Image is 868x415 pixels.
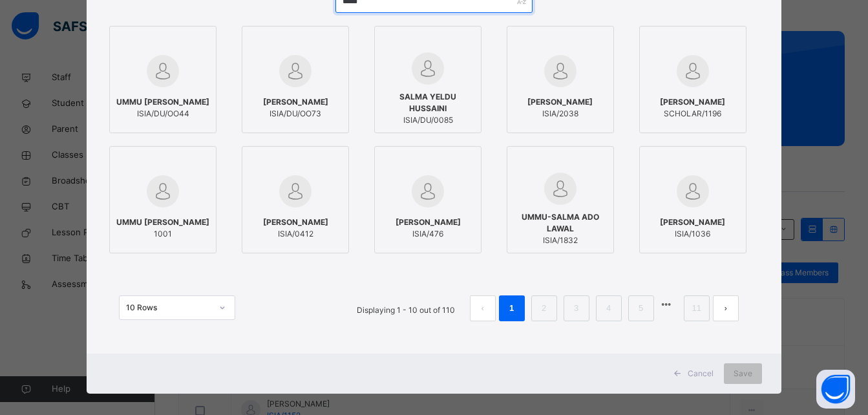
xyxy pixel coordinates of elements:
[263,228,328,240] span: ISIA/0412
[660,108,725,120] span: SCHOLAR/1196
[381,114,474,126] span: ISIA/DU/0085
[677,55,709,87] img: default.svg
[816,370,855,409] button: Open asap
[635,300,647,317] a: 5
[116,108,209,120] span: ISIA/DU/OO44
[347,295,465,321] li: Displaying 1 - 10 out of 110
[514,211,607,235] span: UMMU-SALMA ADO LAWAL
[279,175,312,207] img: default.svg
[470,295,496,321] button: prev page
[602,300,615,317] a: 4
[412,52,444,85] img: default.svg
[713,295,739,321] button: next page
[505,300,518,317] a: 1
[596,295,622,321] li: 4
[147,175,179,207] img: default.svg
[734,368,752,379] span: Save
[514,235,607,246] span: ISIA/1832
[684,295,710,321] li: 11
[677,175,709,207] img: default.svg
[499,295,525,321] li: 1
[538,300,550,317] a: 2
[412,175,444,207] img: default.svg
[396,217,461,228] span: [PERSON_NAME]
[544,55,577,87] img: default.svg
[544,173,577,205] img: default.svg
[657,295,675,314] li: 向后 5 页
[263,217,328,228] span: [PERSON_NAME]
[628,295,654,321] li: 5
[263,108,328,120] span: ISIA/DU/OO73
[126,302,211,314] div: 10 Rows
[147,55,179,87] img: default.svg
[570,300,582,317] a: 3
[263,96,328,108] span: [PERSON_NAME]
[116,228,209,240] span: 1001
[116,96,209,108] span: UMMU [PERSON_NAME]
[660,96,725,108] span: [PERSON_NAME]
[381,91,474,114] span: SALMA YELDU HUSSAINI
[470,295,496,321] li: 上一页
[660,217,725,228] span: [PERSON_NAME]
[531,295,557,321] li: 2
[116,217,209,228] span: UMMU [PERSON_NAME]
[396,228,461,240] span: ISIA/476
[660,228,725,240] span: ISIA/1036
[527,108,593,120] span: ISIA/2038
[688,300,704,317] a: 11
[688,368,714,379] span: Cancel
[713,295,739,321] li: 下一页
[564,295,589,321] li: 3
[279,55,312,87] img: default.svg
[527,96,593,108] span: [PERSON_NAME]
